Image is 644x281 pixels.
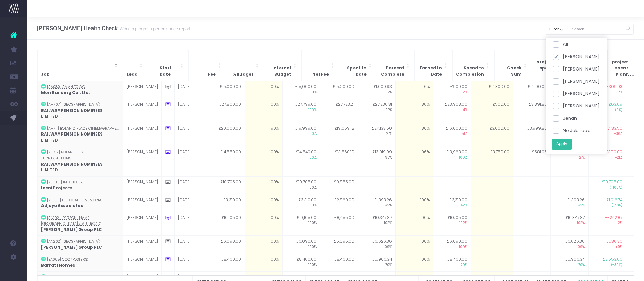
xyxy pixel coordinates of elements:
[37,254,123,271] td: :
[41,185,72,191] strong: Iceni Projects
[41,150,88,161] abbr: [AH712] Botanic Place Turntable Animations
[550,236,588,254] td: £6,626.36
[320,123,358,146] td: £19,059.18
[603,274,622,281] span: +£3,579.81
[37,236,123,254] td: :
[207,212,245,236] td: £10,105.00
[245,81,282,99] td: 100%
[433,146,471,176] td: £13,968.00
[41,108,103,119] strong: RAILWAY PENSION NOMINEES LIMITED
[361,245,392,250] span: 109%
[245,254,282,271] td: 100%
[395,99,433,123] td: 86%
[207,176,245,194] td: £10,705.00
[41,245,102,250] strong: [PERSON_NAME] Group PLC
[553,103,600,110] label: [PERSON_NAME]
[601,257,622,263] span: -£2,553.66
[47,197,103,203] abbr: [AJ006] Holocaust Memorial
[123,123,161,146] td: [PERSON_NAME]
[123,146,161,176] td: [PERSON_NAME]
[611,59,635,77] span: projected spend vs Planned
[553,90,600,97] label: [PERSON_NAME]
[37,146,123,176] td: :
[207,123,245,146] td: £20,000.00
[553,127,591,134] label: No Job Lead
[320,254,358,271] td: £8,460.00
[433,236,471,254] td: £6,090.00
[245,236,282,254] td: 100%
[123,212,161,236] td: [PERSON_NAME]
[123,50,148,81] th: Lead: Activate to sort: Activate to sort
[286,221,317,226] span: 100%
[437,221,467,226] span: 102%
[174,99,207,123] td: [DATE]
[437,90,467,95] span: 112%
[127,72,138,78] span: Lead
[118,25,190,32] small: Work in progress performance report
[553,41,568,48] label: All
[320,81,358,99] td: £15,000.00
[47,84,85,89] abbr: [AA080] Aman Tokyo
[37,25,190,32] h3: [PERSON_NAME] Health Check
[395,146,433,176] td: 96%
[358,254,395,271] td: £5,906.34
[188,50,226,81] th: Fee: Activate to sort: Activate to sort
[554,155,585,161] span: 121%
[553,53,600,60] label: [PERSON_NAME]
[513,99,550,123] td: £3,891.86
[553,78,600,85] label: [PERSON_NAME]
[174,176,207,194] td: [DATE]
[320,212,358,236] td: £8,455.00
[123,236,161,254] td: [PERSON_NAME]
[282,212,320,236] td: £10,105.00
[604,84,622,90] span: +£309.93
[592,185,622,190] span: (-100%)
[207,146,245,176] td: £14,550.00
[550,254,588,271] td: £5,906.34
[286,90,317,95] span: 100%
[286,108,317,113] span: 100%
[358,123,395,146] td: £24,133.50
[554,221,585,226] span: 102%
[546,24,568,35] button: Filter
[437,245,467,250] span: 109%
[245,194,282,212] td: 100%
[174,81,207,99] td: [DATE]
[268,65,291,77] span: Internal Budget
[282,123,320,146] td: £19,999.00
[452,50,494,81] th: Spend to Completion: Activate to sort: Activate to sort
[437,263,467,268] span: 70%
[592,263,622,268] span: (-30%)
[513,123,550,146] td: £3,999.80
[361,263,392,268] span: 70%
[282,99,320,123] td: £27,799.00
[437,155,467,161] span: 100%
[282,176,320,194] td: £10,705.00
[600,179,622,186] span: -£10,705.00
[174,236,207,254] td: [DATE]
[282,146,320,176] td: £14,549.00
[312,72,329,78] span: Net Fee
[418,65,442,77] span: Earned to Date
[361,203,392,208] span: 42%
[395,123,433,146] td: 80%
[264,50,301,81] th: Internal Budget: Activate to sort: Activate to sort
[282,236,320,254] td: £6,090.00
[433,81,471,99] td: £900.00
[207,99,245,123] td: £27,800.00
[320,194,358,212] td: £2,860.00
[433,194,471,212] td: £3,310.00
[604,239,622,245] span: +£536.36
[37,176,123,194] td: :
[603,126,622,132] span: +£7,133.50
[286,263,317,268] span: 100%
[160,65,178,77] span: Start Date
[37,99,123,123] td: :
[47,102,99,107] abbr: [AH707] Botanic Place
[498,65,522,77] span: Check Sum
[471,146,513,176] td: £3,750.00
[554,203,585,208] span: 42%
[174,146,207,176] td: [DATE]
[377,50,414,81] th: Percent Complete: Activate to sort: Activate to sort
[437,131,467,137] span: 151%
